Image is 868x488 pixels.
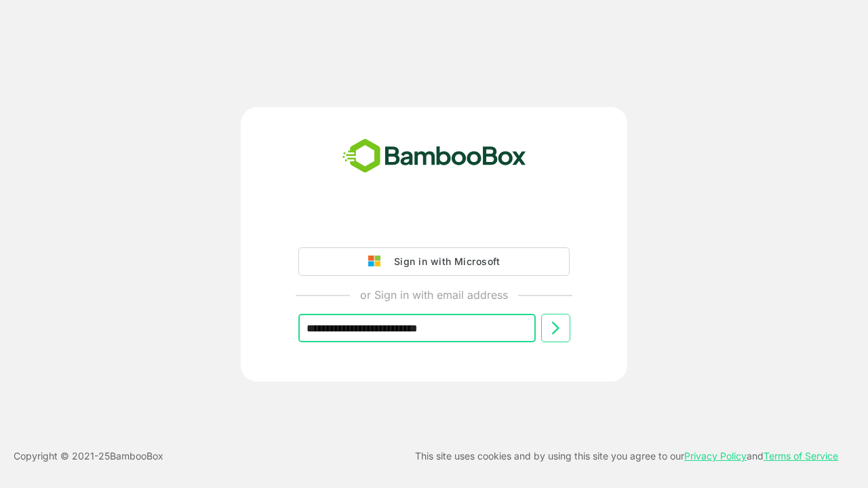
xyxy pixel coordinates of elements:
[368,256,387,268] img: google
[387,253,500,270] div: Sign in with Microsoft
[764,450,838,462] a: Terms of Service
[360,287,508,303] p: or Sign in with email address
[684,450,747,462] a: Privacy Policy
[298,247,570,276] button: Sign in with Microsoft
[415,448,838,464] p: This site uses cookies and by using this site you agree to our and
[292,209,576,239] iframe: Sign in with Google Button
[335,134,534,179] img: bamboobox
[14,448,163,464] p: Copyright © 2021- 25 BambooBox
